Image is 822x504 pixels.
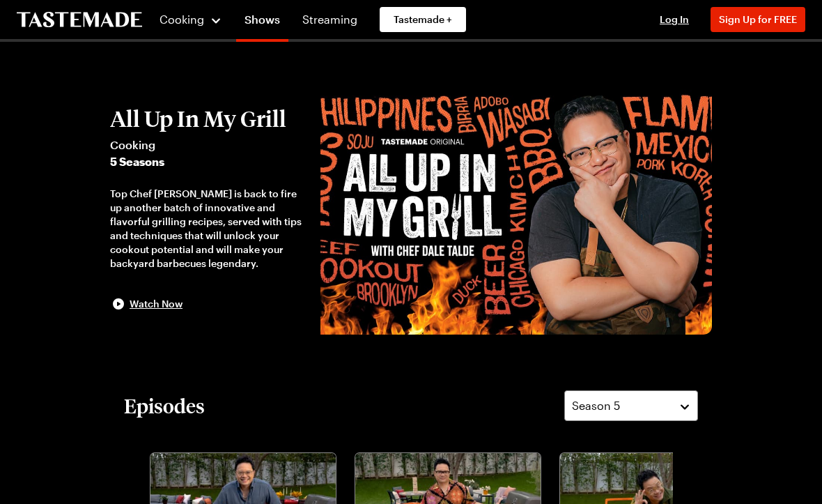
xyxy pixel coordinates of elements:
img: All Up In My Grill [320,84,712,335]
button: Sign Up for FREE [711,7,805,32]
button: Log In [646,13,702,26]
span: 5 Seasons [110,153,307,170]
a: Shows [236,3,288,42]
span: Tastemade + [394,13,452,26]
h2: Episodes [124,393,205,418]
span: Sign Up for FREE [719,13,797,25]
span: Watch Now [130,297,183,311]
span: Log In [660,13,689,25]
div: Top Chef [PERSON_NAME] is back to fire up another batch of innovative and flavorful grilling reci... [110,187,307,270]
a: To Tastemade Home Page [17,12,142,28]
span: Cooking [160,13,204,26]
button: Cooking [159,3,222,36]
span: Cooking [110,137,307,153]
button: All Up In My GrillCooking5 SeasonsTop Chef [PERSON_NAME] is back to fire up another batch of inno... [110,106,307,312]
a: Tastemade + [380,7,466,32]
h2: All Up In My Grill [110,106,307,131]
button: Season 5 [564,390,698,421]
span: Season 5 [572,397,620,414]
